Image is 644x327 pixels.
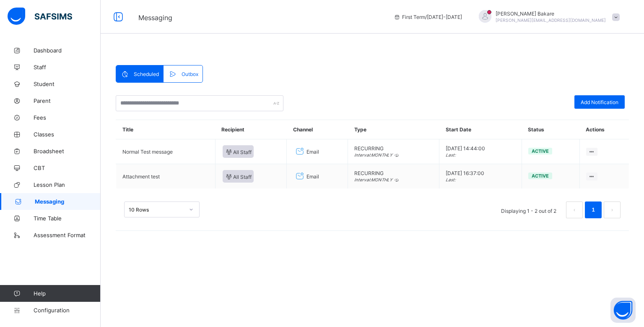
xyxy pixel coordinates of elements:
[35,198,101,205] span: Messaging
[439,164,522,189] td: [DATE] 16:37:00
[348,164,439,189] td: RECURRING
[522,120,579,139] th: Status
[34,232,101,238] span: Assessment Format
[566,201,583,218] button: prev page
[610,298,636,323] button: Open asap
[34,97,101,104] span: Parent
[306,149,319,155] span: Email
[116,120,216,139] th: Title
[585,201,602,218] li: 1
[116,164,216,189] td: Attachment test
[604,201,621,218] li: 下一页
[215,120,286,139] th: Recipient
[581,99,618,105] span: Add Notification
[446,152,456,157] i: Last:
[532,148,549,154] span: Active
[34,307,100,314] span: Configuration
[34,114,101,121] span: Fees
[287,120,348,139] th: Channel
[394,14,462,20] span: session/term information
[604,201,621,218] button: next page
[348,139,439,164] td: RECURRING
[34,290,100,297] span: Help
[294,146,306,157] i: Email Channel
[116,139,216,164] td: Normal Test message
[34,64,101,71] span: Staff
[225,148,252,155] span: All Staff
[354,177,400,182] i: Interval: MONTHLY
[34,47,101,54] span: Dashboard
[579,120,629,139] th: Actions
[34,181,101,188] span: Lesson Plan
[496,18,606,23] span: [PERSON_NAME][EMAIL_ADDRESS][DOMAIN_NAME]
[34,131,101,138] span: Classes
[439,120,522,139] th: Start Date
[129,207,184,213] div: 10 Rows
[348,120,439,139] th: Type
[225,173,252,180] span: All Staff
[439,139,522,164] td: [DATE] 14:44:00
[566,201,583,218] li: 上一页
[34,165,101,171] span: CBT
[495,201,563,218] li: Displaying 1 - 2 out of 2
[532,173,549,179] span: Active
[134,71,159,77] span: Scheduled
[182,71,198,77] span: Outbox
[306,173,319,180] span: Email
[138,13,172,22] span: Messaging
[294,171,306,181] i: Email Channel
[34,81,101,87] span: Student
[446,177,456,182] i: Last:
[8,8,72,25] img: safsims
[34,148,101,154] span: Broadsheet
[470,10,624,24] div: AbdulmujeebBakare
[496,10,606,17] span: [PERSON_NAME] Bakare
[589,204,597,215] a: 1
[34,215,101,222] span: Time Table
[354,152,400,157] i: Interval: MONTHLY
